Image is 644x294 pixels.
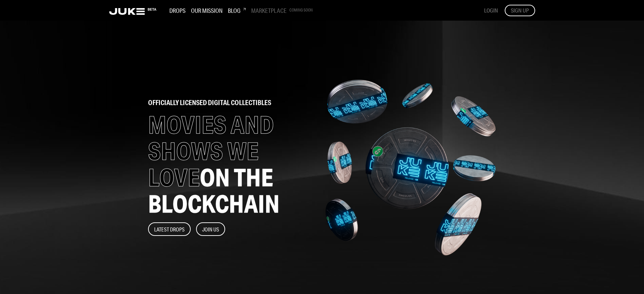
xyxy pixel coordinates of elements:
button: Latest Drops [148,222,191,236]
button: SIGN UP [505,5,535,16]
span: ON THE BLOCKCHAIN [148,163,280,218]
h3: Drops [169,7,186,14]
h3: Our Mission [191,7,222,14]
img: home-banner [325,51,496,284]
h2: officially licensed digital collectibles [148,99,312,106]
button: Join Us [196,222,225,236]
span: SIGN UP [511,7,529,14]
span: LOGIN [484,7,498,14]
button: LOGIN [484,7,498,14]
h1: MOVIES AND SHOWS WE LOVE [148,112,312,217]
h3: Blog [228,7,246,14]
